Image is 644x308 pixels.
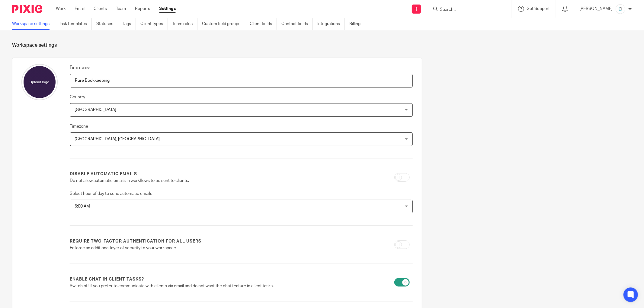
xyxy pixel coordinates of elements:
a: Client types [140,18,168,30]
span: [GEOGRAPHIC_DATA] [75,108,116,112]
label: Require two-factor authentication for all users [70,238,201,244]
img: Pixie [12,5,42,13]
a: Clients [94,6,107,12]
a: Team [116,6,126,12]
span: 6:00 AM [75,204,90,208]
a: Contact fields [281,18,313,30]
input: Name of your firm [70,74,413,87]
a: Custom field groups [202,18,245,30]
img: a---sample2.png [616,4,625,14]
span: [GEOGRAPHIC_DATA], [GEOGRAPHIC_DATA] [75,137,160,141]
p: Switch off if you prefer to communicate with clients via email and do not want the chat feature i... [70,283,295,289]
a: Task templates [59,18,92,30]
a: Work [56,6,66,12]
a: Reports [135,6,150,12]
p: Do not allow automatic emails in workflows to be sent to clients. [70,178,295,184]
p: [PERSON_NAME] [579,6,613,12]
a: Billing [349,18,365,30]
a: Tags [123,18,136,30]
a: Statuses [96,18,118,30]
a: Settings [159,6,176,12]
a: Client fields [250,18,277,30]
label: Enable chat in client tasks? [70,276,144,282]
p: Enforce an additional layer of security to your workspace [70,245,295,251]
a: Integrations [317,18,345,30]
h1: Workspace settings [12,42,632,49]
a: Team roles [172,18,197,30]
a: Email [75,6,85,12]
label: Select hour of day to send automatic emails [70,191,152,197]
label: Timezone [70,123,88,129]
a: Workspace settings [12,18,54,30]
label: Disable automatic emails [70,171,137,177]
label: Country [70,94,85,100]
span: Get Support [527,7,550,11]
input: Search [439,7,494,13]
label: Firm name [70,65,90,71]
